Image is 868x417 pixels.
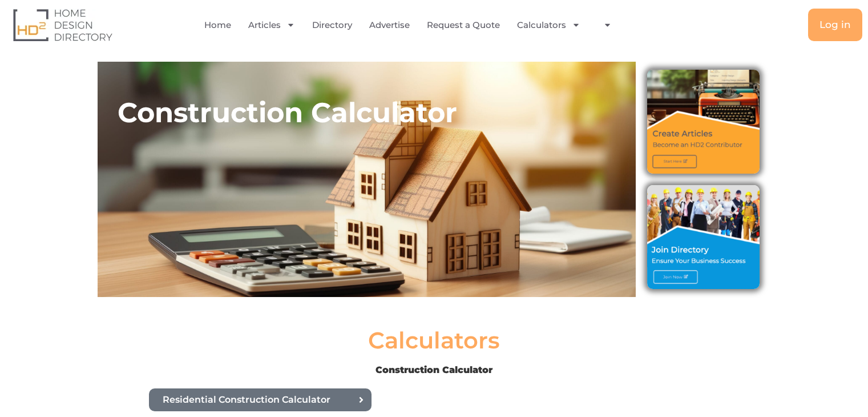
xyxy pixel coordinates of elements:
[163,395,330,404] span: Residential Construction Calculator
[368,329,500,352] h2: Calculators
[177,12,648,38] nav: Menu
[248,12,295,38] a: Articles
[118,95,636,130] h2: Construction Calculator
[149,388,372,411] a: Residential Construction Calculator
[312,12,352,38] a: Directory
[204,12,231,38] a: Home
[369,12,410,38] a: Advertise
[647,70,759,174] img: Create Articles
[819,20,851,30] span: Log in
[517,12,580,38] a: Calculators
[808,9,862,41] a: Log in
[427,12,500,38] a: Request a Quote
[647,185,759,289] img: Join Directory
[376,364,492,375] b: Construction Calculator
